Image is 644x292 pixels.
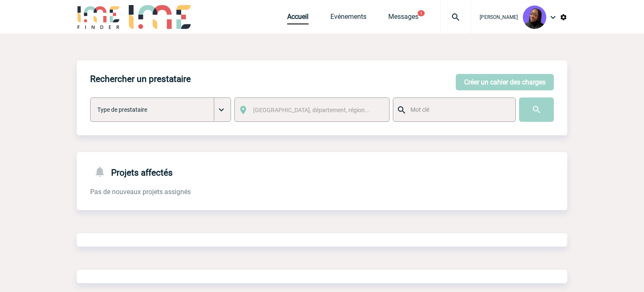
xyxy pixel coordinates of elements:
[408,104,508,115] input: Mot clé
[93,166,111,178] img: notifications-24-px-g.png
[90,74,191,84] h4: Rechercher un prestataire
[253,107,370,113] span: [GEOGRAPHIC_DATA], département, région...
[480,14,518,20] span: [PERSON_NAME]
[330,13,366,24] a: Evénements
[523,5,546,29] img: 131349-0.png
[90,188,191,196] span: Pas de nouveaux projets assignés
[388,13,418,24] a: Messages
[77,5,120,29] img: IME-Finder
[519,97,554,122] input: Submit
[287,13,309,24] a: Accueil
[90,166,173,178] h4: Projets affectés
[418,10,425,16] button: 1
